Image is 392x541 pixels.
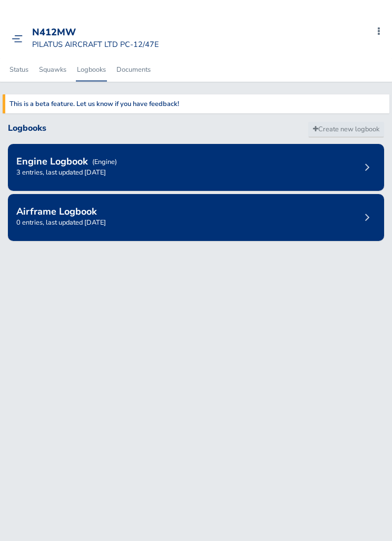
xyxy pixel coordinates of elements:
[313,124,379,134] span: Create new logbook
[16,167,376,178] p: 3 entries, last updated [DATE]
[16,217,376,228] p: 0 entries, last updated [DATE]
[32,27,159,38] div: N412MW
[88,157,121,167] span: (Engine)
[308,122,384,138] a: Create new logbook
[8,58,30,81] a: Status
[8,122,46,136] p: Logbooks
[16,207,97,216] h2: Airframe Logbook
[12,35,23,43] img: menu_img
[115,58,152,81] a: Documents
[9,99,385,109] div: This is a beta feature. Let us know if you have feedback!
[38,58,67,81] a: Squawks
[16,157,88,166] h2: Engine Logbook
[76,58,107,81] a: Logbooks
[8,194,384,241] a: Airframe Logbook 0 entries, last updated [DATE]
[32,39,159,50] small: PILATUS AIRCRAFT LTD PC-12/47E
[8,144,384,191] a: Engine Logbook (Engine) 3 entries, last updated [DATE]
